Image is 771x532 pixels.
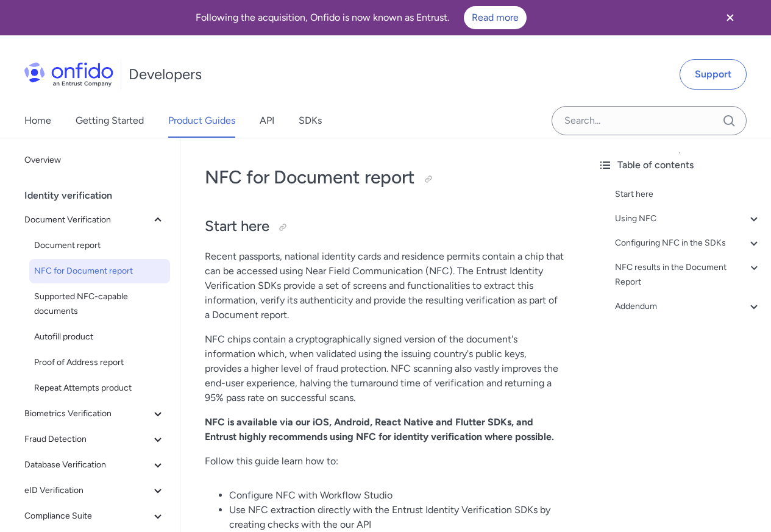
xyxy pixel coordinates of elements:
[552,106,747,135] input: Onfido search input field
[20,402,170,426] button: Biometrics Verification
[723,10,737,25] svg: Close banner
[34,289,165,319] span: Supported NFC-capable documents
[15,6,708,29] div: Following the acquisition, Onfido is now known as Entrust.
[20,148,170,172] a: Overview
[615,187,761,202] a: Start here
[205,216,564,237] h2: Start here
[205,454,564,469] p: Follow this guide learn how to:
[34,238,165,253] span: Document report
[24,183,175,208] div: Identity verification
[464,6,527,29] a: Read more
[20,504,170,528] button: Compliance Suite
[76,104,144,138] a: Getting Started
[24,432,151,447] span: Fraud Detection
[299,104,322,138] a: SDKs
[24,62,113,87] img: Onfido Logo
[205,249,564,322] p: Recent passports, national identity cards and residence permits contain a chip that can be access...
[598,158,761,172] div: Table of contents
[260,104,274,138] a: API
[615,236,761,250] a: Configuring NFC in the SDKs
[24,406,151,421] span: Biometrics Verification
[34,355,165,370] span: Proof of Address report
[205,416,554,442] strong: NFC is available via our iOS, Android, React Native and Flutter SDKs, and Entrust highly recommen...
[24,509,151,523] span: Compliance Suite
[129,65,202,84] h1: Developers
[24,104,51,138] a: Home
[615,260,761,289] a: NFC results in the Document Report
[205,165,564,190] h1: NFC for Document report
[34,330,165,344] span: Autofill product
[20,453,170,477] button: Database Verification
[29,285,170,324] a: Supported NFC-capable documents
[29,376,170,400] a: Repeat Attempts product
[24,458,151,472] span: Database Verification
[205,332,564,405] p: NFC chips contain a cryptographically signed version of the document's information which, when va...
[24,483,151,498] span: eID Verification
[168,104,235,138] a: Product Guides
[20,478,170,503] button: eID Verification
[708,2,753,33] button: Close banner
[34,381,165,395] span: Repeat Attempts product
[24,153,165,168] span: Overview
[34,264,165,278] span: NFC for Document report
[29,325,170,349] a: Autofill product
[29,233,170,258] a: Document report
[20,427,170,452] button: Fraud Detection
[29,259,170,283] a: NFC for Document report
[229,503,564,532] li: Use NFC extraction directly with the Entrust Identity Verification SDKs by creating checks with t...
[24,213,151,227] span: Document Verification
[615,211,761,226] a: Using NFC
[680,59,747,90] a: Support
[229,488,564,503] li: Configure NFC with Workflow Studio
[29,350,170,375] a: Proof of Address report
[615,299,761,314] a: Addendum
[20,208,170,232] button: Document Verification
